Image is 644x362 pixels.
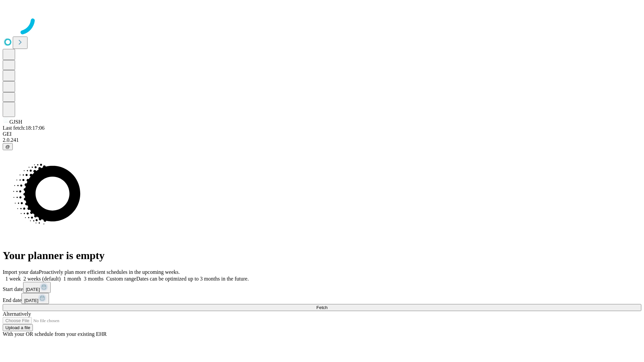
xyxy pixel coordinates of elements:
[316,305,327,310] span: Fetch
[136,276,249,282] span: Dates can be optimized up to 3 months in the future.
[63,276,81,282] span: 1 month
[3,143,13,150] button: @
[24,298,38,303] span: [DATE]
[3,304,641,311] button: Fetch
[3,269,39,275] span: Import your data
[84,276,104,282] span: 3 months
[39,269,180,275] span: Proactively plan more efficient schedules in the upcoming weeks.
[3,311,31,317] span: Alternatively
[26,287,40,292] span: [DATE]
[106,276,136,282] span: Custom range
[21,293,49,304] button: [DATE]
[23,282,51,293] button: [DATE]
[3,249,641,262] h1: Your planner is empty
[3,293,641,304] div: End date
[9,119,22,125] span: GJSH
[3,137,641,143] div: 2.0.241
[3,125,45,131] span: Last fetch: 18:17:06
[3,131,641,137] div: GEI
[3,331,107,337] span: With your OR schedule from your existing EHR
[5,144,10,149] span: @
[3,324,33,331] button: Upload a file
[3,282,641,293] div: Start date
[5,276,21,282] span: 1 week
[23,276,61,282] span: 2 weeks (default)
